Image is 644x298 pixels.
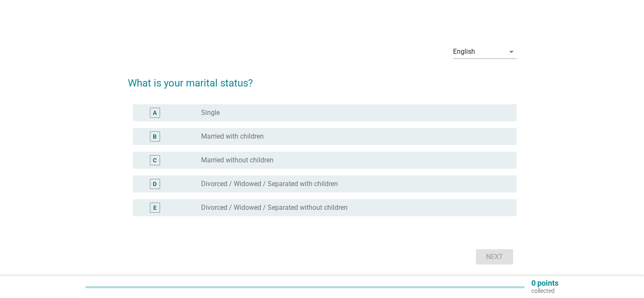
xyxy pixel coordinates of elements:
[153,203,157,212] div: E
[201,132,264,141] label: Married with children
[153,180,157,189] div: D
[153,109,157,117] div: A
[506,47,517,57] i: arrow_drop_down
[201,109,220,117] label: Single
[531,279,558,287] p: 0 points
[201,180,338,188] label: Divorced / Widowed / Separated with children
[128,67,517,91] h2: What is your marital status?
[153,132,157,141] div: B
[153,156,157,165] div: C
[201,203,348,212] label: Divorced / Widowed / Separated without children
[531,287,558,295] p: collected
[453,48,475,56] div: English
[201,156,274,164] label: Married without children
